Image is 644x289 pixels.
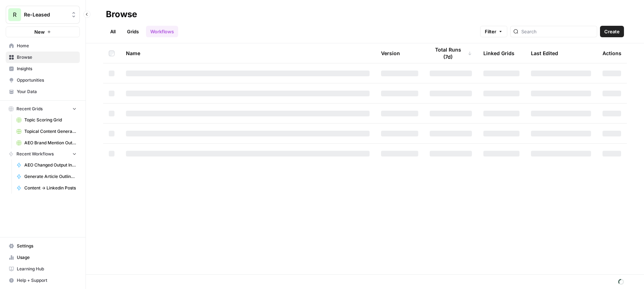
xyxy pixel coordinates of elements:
span: Insights [17,66,77,72]
a: Generate Article Outline + Deep Research [13,171,80,182]
a: All [106,26,120,37]
span: Your Data [17,88,77,95]
div: Name [126,43,370,63]
span: Filter [485,28,496,35]
a: Home [6,40,80,52]
span: Opportunities [17,77,77,83]
div: Last Edited [531,43,558,63]
a: Usage [6,252,80,263]
button: Recent Grids [6,103,80,114]
button: Workspace: Re-Leased [6,6,80,24]
a: Browse [6,52,80,63]
a: AEO Changed Output Instructions [13,159,80,171]
span: Recent Grids [16,106,43,112]
div: Actions [602,43,621,63]
span: Browse [17,54,77,61]
div: Total Runs (7d) [430,43,472,63]
span: Learning Hub [17,266,77,272]
div: Version [381,43,400,63]
span: Settings [17,243,77,249]
a: Grids [123,26,143,37]
button: Create [600,26,624,37]
a: Learning Hub [6,263,80,275]
span: Generate Article Outline + Deep Research [24,173,77,180]
a: Workflows [146,26,178,37]
span: AEO Changed Output Instructions [24,162,77,168]
a: Opportunities [6,74,80,86]
span: Re-Leased [24,11,67,18]
a: Content -> Linkedin Posts [13,182,80,194]
span: Help + Support [17,277,77,284]
a: Your Data [6,86,80,97]
span: Topic Scoring Grid [24,117,77,123]
span: Usage [17,254,77,261]
button: New [6,27,80,37]
span: AEO Brand Mention Outreach [24,140,77,146]
span: New [34,28,45,35]
div: Browse [106,9,137,20]
span: Content -> Linkedin Posts [24,185,77,191]
button: Filter [480,26,507,37]
a: Settings [6,240,80,252]
input: Search [521,28,594,35]
button: Recent Workflows [6,149,80,159]
span: Home [17,43,77,49]
a: AEO Brand Mention Outreach [13,137,80,149]
div: Linked Grids [483,43,514,63]
a: Insights [6,63,80,74]
span: Recent Workflows [16,151,54,157]
span: R [13,10,16,19]
span: Create [604,28,620,35]
button: Help + Support [6,275,80,286]
span: Topical Content Generation Grid [24,128,77,135]
a: Topic Scoring Grid [13,114,80,126]
a: Topical Content Generation Grid [13,126,80,137]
